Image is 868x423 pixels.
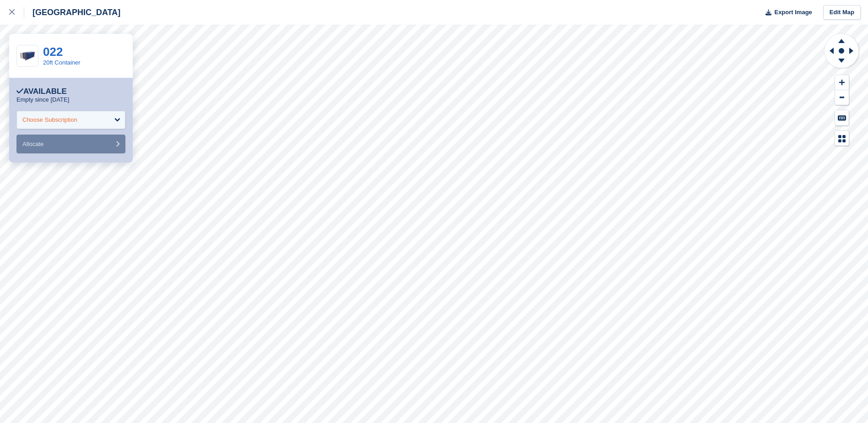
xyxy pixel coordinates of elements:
[835,110,849,125] button: Keyboard Shortcuts
[760,5,812,20] button: Export Image
[22,141,43,147] span: Allocate
[43,59,81,66] a: 20ft Container
[22,115,77,125] div: Choose Subscription
[835,131,849,146] button: Map Legend
[16,96,69,103] p: Empty since [DATE]
[835,90,849,105] button: Zoom Out
[17,50,38,62] img: z8r112yt.jpg
[774,8,812,17] span: Export Image
[823,5,861,20] a: Edit Map
[835,75,849,90] button: Zoom In
[16,135,125,153] button: Allocate
[16,87,67,96] div: Available
[24,7,120,18] div: [GEOGRAPHIC_DATA]
[43,45,63,59] a: 022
